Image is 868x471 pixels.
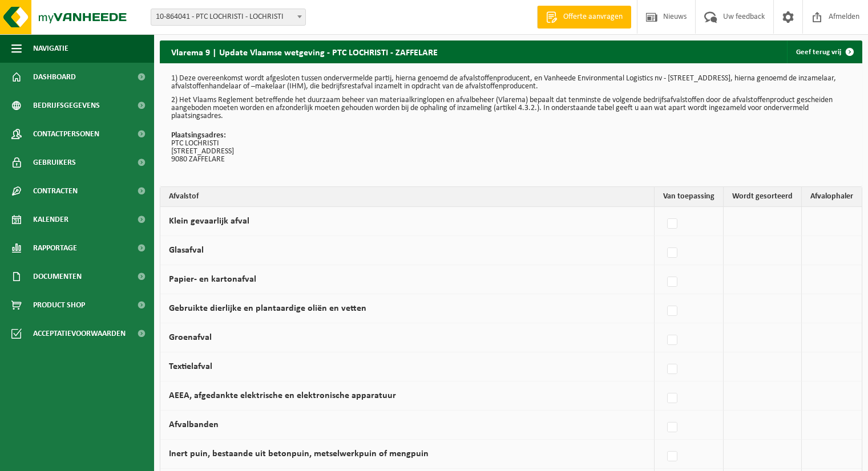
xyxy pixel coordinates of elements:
span: 10-864041 - PTC LOCHRISTI - LOCHRISTI [151,9,306,26]
span: Contactpersonen [33,120,99,148]
strong: Plaatsingsadres: [171,131,226,140]
label: Afvalbanden [169,420,219,429]
th: Afvalstof [160,187,655,207]
label: Textielafval [169,362,212,371]
span: Dashboard [33,63,76,91]
th: Van toepassing [655,187,724,207]
p: 2) Het Vlaams Reglement betreffende het duurzaam beheer van materiaalkringlopen en afvalbeheer (V... [171,96,851,120]
label: AEEA, afgedankte elektrische en elektronische apparatuur [169,391,396,400]
label: Klein gevaarlijk afval [169,217,249,226]
span: Contracten [33,177,78,205]
label: Groenafval [169,333,212,342]
label: Glasafval [169,246,204,255]
a: Geef terug vrij [787,40,861,63]
span: Documenten [33,262,82,291]
h2: Vlarema 9 | Update Vlaamse wetgeving - PTC LOCHRISTI - ZAFFELARE [160,40,449,63]
span: Navigatie [33,34,68,63]
label: Papier- en kartonafval [169,275,256,284]
th: Afvalophaler [802,187,862,207]
p: PTC LOCHRISTI [STREET_ADDRESS] 9080 ZAFFELARE [171,132,851,164]
span: Gebruikers [33,148,76,177]
span: 10-864041 - PTC LOCHRISTI - LOCHRISTI [151,9,305,25]
span: Product Shop [33,291,85,319]
label: Gebruikte dierlijke en plantaardige oliën en vetten [169,304,366,313]
th: Wordt gesorteerd [724,187,802,207]
label: Inert puin, bestaande uit betonpuin, metselwerkpuin of mengpuin [169,449,429,458]
a: Offerte aanvragen [537,6,631,29]
span: Rapportage [33,234,77,262]
span: Bedrijfsgegevens [33,91,100,120]
span: Offerte aanvragen [560,11,625,23]
span: Acceptatievoorwaarden [33,319,126,348]
span: Kalender [33,205,68,234]
p: 1) Deze overeenkomst wordt afgesloten tussen ondervermelde partij, hierna genoemd de afvalstoffen... [171,75,851,91]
